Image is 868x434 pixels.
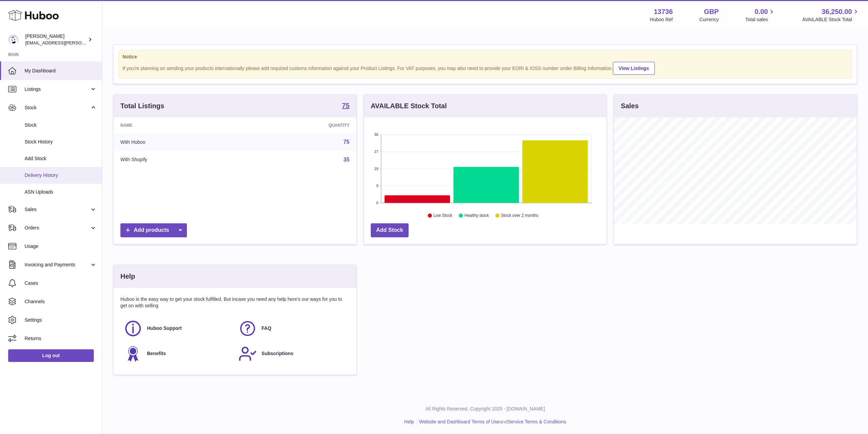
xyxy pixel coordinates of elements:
span: 0.00 [755,7,768,16]
a: Subscriptions [238,345,346,363]
a: 35 [343,157,350,163]
text: Healthy stock [464,213,489,218]
text: 0 [376,201,378,205]
text: 27 [374,150,378,154]
strong: 13736 [654,7,673,16]
span: Delivery History [25,172,97,179]
a: 0.00 Total sales [745,7,776,23]
span: Stock History [25,139,97,145]
strong: GBP [704,7,719,16]
span: Huboo Support [147,325,182,332]
a: 75 [343,139,350,145]
div: If you're planning on sending your products internationally please add required customs informati... [122,61,848,75]
span: ASN Uploads [25,189,97,195]
span: [EMAIL_ADDRESS][PERSON_NAME][DOMAIN_NAME] [25,40,137,45]
span: Listings [25,86,90,93]
span: Settings [25,317,97,323]
div: Huboo Ref [650,16,673,23]
span: Channels [25,298,97,305]
h3: Help [120,272,135,281]
text: 36 [374,132,378,137]
strong: 75 [342,102,349,109]
a: 36,250.00 AVAILABLE Stock Total [802,7,860,23]
a: Huboo Support [124,319,232,338]
td: With Shopify [114,151,245,169]
span: Cases [25,280,97,286]
text: 9 [376,184,378,188]
span: Stock [25,104,90,111]
a: Add products [120,223,187,237]
h3: Sales [621,101,638,111]
img: horia@orea.uk [8,34,18,45]
span: Subscriptions [262,350,293,357]
text: Stock over 2 months [501,213,538,218]
a: Website and Dashboard Terms of Use [419,419,500,424]
span: AVAILABLE Stock Total [802,16,860,23]
a: Add Stock [371,223,409,237]
h3: AVAILABLE Stock Total [371,101,447,111]
span: Stock [25,122,97,128]
p: All Rights Reserved. Copyright 2025 - [DOMAIN_NAME] [108,406,863,412]
th: Quantity [245,117,356,133]
li: and [417,419,566,425]
a: View Listings [613,62,655,75]
a: 75 [342,102,349,110]
div: [PERSON_NAME] [25,33,87,46]
a: Help [404,419,414,424]
span: Total sales [745,16,776,23]
td: With Huboo [114,133,245,151]
a: Log out [8,349,94,362]
span: My Dashboard [25,68,97,74]
span: Invoicing and Payments [25,262,90,268]
span: FAQ [262,325,271,332]
div: Currency [700,16,719,23]
span: Orders [25,225,90,231]
strong: Notice [122,54,848,60]
p: Huboo is the easy way to get your stock fulfilled. But incase you need any help here's our ways f... [120,296,350,309]
span: Benefits [147,350,166,357]
span: Sales [25,206,90,213]
span: 36,250.00 [822,7,852,16]
span: Usage [25,243,97,250]
h3: Total Listings [120,101,164,111]
a: Service Terms & Conditions [507,419,566,424]
span: Add Stock [25,155,97,162]
th: Name [114,117,245,133]
a: Benefits [124,345,232,363]
a: FAQ [238,319,346,338]
text: 18 [374,167,378,171]
span: Returns [25,335,97,342]
text: Low Stock [433,213,453,218]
